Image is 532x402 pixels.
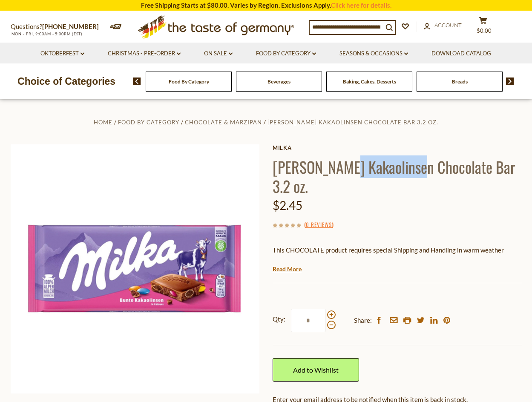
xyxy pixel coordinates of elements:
input: Qty: [291,309,326,332]
h1: [PERSON_NAME] Kakaolinsen Chocolate Bar 3.2 oz. [273,157,522,195]
img: Milka Bunte Kakaolinsen [11,144,260,393]
a: Food By Category [256,49,316,58]
a: Click here for details. [331,1,391,9]
a: Oktoberfest [40,49,84,58]
a: [PERSON_NAME] Kakaolinsen Chocolate Bar 3.2 oz. [267,119,438,126]
p: This CHOCOLATE product requires special Shipping and Handling in warm weather [273,245,522,256]
a: Read More [273,265,302,273]
a: 0 Reviews [306,220,332,230]
a: Download Catalog [431,49,491,58]
button: $0.00 [471,17,496,38]
a: Christmas - PRE-ORDER [108,49,181,58]
a: Beverages [267,78,290,85]
a: Milka [273,144,522,151]
a: Food By Category [169,78,209,85]
a: On Sale [204,49,233,58]
img: previous arrow [133,78,141,85]
span: Share: [354,315,372,326]
span: Account [434,22,462,29]
a: [PHONE_NUMBER] [42,23,99,30]
a: Food By Category [118,119,179,126]
span: $0.00 [477,27,492,34]
a: Account [424,21,462,30]
a: Home [94,119,112,126]
li: We will ship this product in heat-protective packaging and ice during warm weather months or to w... [281,262,522,273]
p: Questions? [11,21,105,32]
a: Seasons & Occasions [339,49,408,58]
a: Breads [452,78,468,85]
img: next arrow [506,78,514,85]
span: MON - FRI, 9:00AM - 5:00PM (EST) [11,32,83,36]
span: ( ) [304,220,334,229]
a: Chocolate & Marzipan [185,119,262,126]
span: $2.45 [273,198,302,212]
a: Add to Wishlist [273,358,359,382]
a: Baking, Cakes, Desserts [343,78,396,85]
strong: Qty: [273,314,285,324]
